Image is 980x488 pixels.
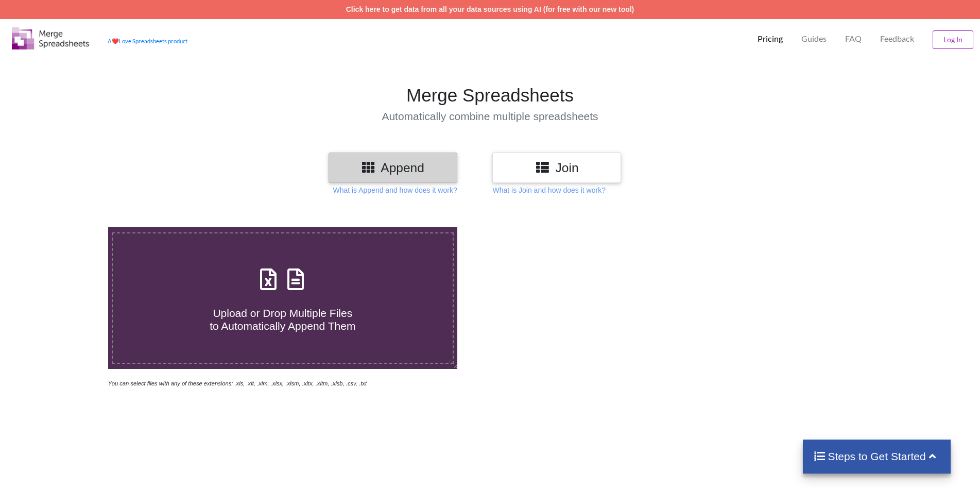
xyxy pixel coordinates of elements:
p: What is Join and how does it work? [492,185,605,195]
span: heart [112,38,119,44]
p: Guides [801,33,827,44]
p: FAQ [845,33,862,44]
a: AheartLove Spreadsheets product [108,38,187,44]
button: Log In [933,30,973,49]
h4: Steps to Get Started [813,450,940,463]
i: You can select files with any of these extensions: .xls, .xlt, .xlm, .xlsx, .xlsm, .xltx, .xltm, ... [108,380,367,386]
a: Click here to get data from all your data sources using AI (for free with our new tool) [346,5,634,13]
span: Upload or Drop Multiple Files to Automatically Append Them [210,307,355,332]
h3: Join [500,160,613,175]
p: What is Append and how does it work? [333,185,457,195]
span: Feedback [880,35,914,43]
p: Pricing [758,33,783,44]
img: Logo.png [12,27,89,49]
h3: Append [336,160,450,175]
